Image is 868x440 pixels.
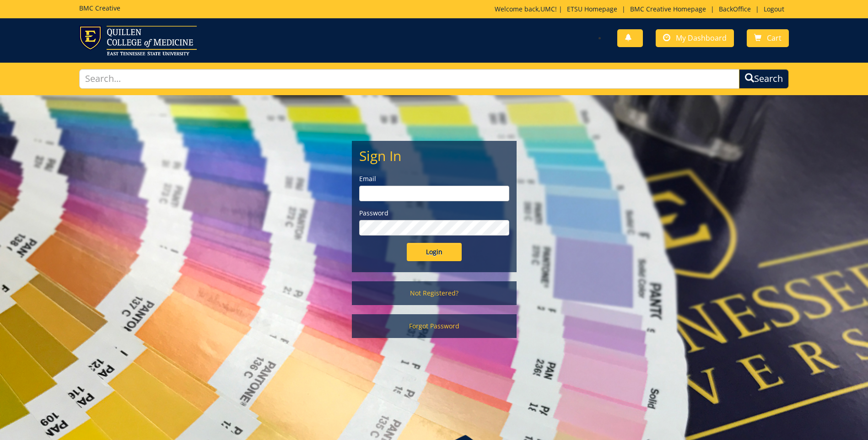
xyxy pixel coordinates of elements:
a: My Dashboard [656,29,734,47]
input: Login [407,243,462,261]
button: Search [739,69,789,89]
h2: Sign In [359,148,509,163]
a: UMC [540,5,555,13]
a: Cart [747,29,789,47]
a: BMC Creative Homepage [625,5,711,13]
span: My Dashboard [676,33,727,43]
p: Welcome back, ! | | | | [495,5,789,14]
label: Password [359,209,509,218]
span: Cart [767,33,782,43]
label: Email [359,174,509,183]
a: Forgot Password [352,314,517,338]
a: BackOffice [714,5,755,13]
img: ETSU logo [79,26,197,55]
a: Not Registered? [352,281,517,305]
a: Logout [759,5,789,13]
a: ETSU Homepage [562,5,622,13]
input: Search... [79,69,739,89]
h5: BMC Creative [79,5,120,11]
